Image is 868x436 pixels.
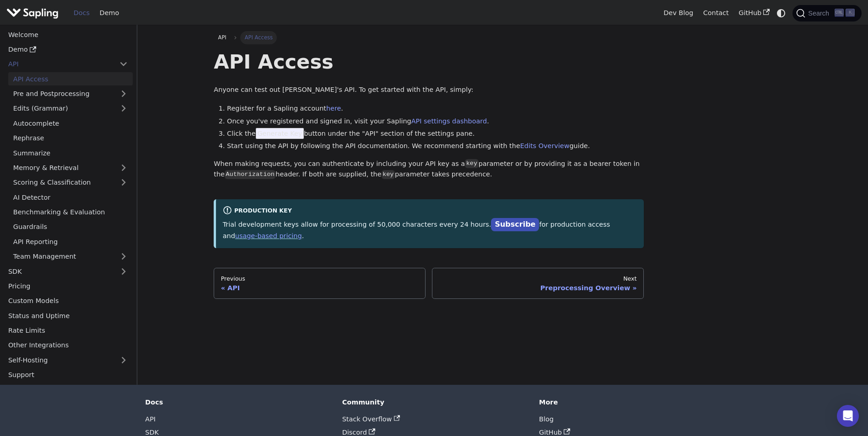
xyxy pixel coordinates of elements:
[214,268,644,299] nav: Docs pages
[8,206,133,219] a: Benchmarking & Evaluation
[793,5,861,21] button: Search (Ctrl+K)
[114,265,133,278] button: Expand sidebar category 'SDK'
[775,6,788,20] button: Switch between dark and light mode (currently system mode)
[8,87,133,101] a: Pre and Postprocessing
[227,128,644,139] li: Click the button under the "API" section of the settings pane.
[658,6,698,20] a: Dev Blog
[114,58,133,71] button: Collapse sidebar category 'API'
[342,415,400,423] a: Stack Overflow
[439,284,637,292] div: Preprocessing Overview
[221,275,419,282] div: Previous
[326,105,341,112] a: here
[837,405,859,427] div: Open Intercom Messenger
[214,85,644,96] p: Anyone can test out [PERSON_NAME]'s API. To get started with the API, simply:
[3,353,133,367] a: Self-Hosting
[698,6,734,20] a: Contact
[539,429,570,436] a: GitHub
[218,34,226,41] span: API
[3,368,133,382] a: Support
[3,28,133,41] a: Welcome
[733,6,774,20] a: GitHub
[3,339,133,352] a: Other Integrations
[3,265,114,278] a: SDK
[8,117,133,130] a: Autocomplete
[342,429,375,436] a: Discord
[342,398,526,406] div: Community
[465,159,478,168] code: key
[214,31,644,44] nav: Breadcrumbs
[8,191,133,204] a: AI Detector
[491,218,539,231] a: Subscribe
[145,415,156,423] a: API
[240,31,277,44] span: API Access
[3,309,133,322] a: Status and Uptime
[227,116,644,127] li: Once you've registered and signed in, visit your Sapling .
[8,220,133,234] a: Guardrails
[145,429,159,436] a: SDK
[8,161,133,175] a: Memory & Retrieval
[539,415,554,423] a: Blog
[223,218,637,241] p: Trial development keys allow for processing of 50,000 characters every 24 hours. for production a...
[214,31,231,44] a: API
[8,72,133,85] a: API Access
[3,280,133,293] a: Pricing
[539,398,723,406] div: More
[8,102,133,115] a: Edits (Grammar)
[8,235,133,248] a: API Reporting
[411,117,487,125] a: API settings dashboard
[214,159,644,181] p: When making requests, you can authenticate by including your API key as a parameter or by providi...
[221,284,419,292] div: API
[3,43,133,56] a: Demo
[214,49,644,74] h1: API Access
[6,6,59,20] img: Sapling.ai
[256,128,304,139] span: Generate Key
[805,10,835,17] span: Search
[227,141,644,152] li: Start using the API by following the API documentation. We recommend starting with the guide.
[382,170,395,179] code: key
[6,6,62,20] a: Sapling.ai
[3,58,114,71] a: API
[3,294,133,308] a: Custom Models
[227,103,644,114] li: Register for a Sapling account .
[846,9,855,17] kbd: K
[225,170,275,179] code: Authorization
[520,142,570,149] a: Edits Overview
[3,324,133,337] a: Rate Limits
[214,268,426,299] a: PreviousAPI
[8,132,133,145] a: Rephrase
[8,146,133,160] a: Summarize
[95,6,124,20] a: Demo
[69,6,95,20] a: Docs
[439,275,637,282] div: Next
[223,206,637,217] div: Production Key
[432,268,644,299] a: NextPreprocessing Overview
[235,232,302,239] a: usage-based pricing
[8,176,133,189] a: Scoring & Classification
[8,250,133,263] a: Team Management
[145,398,329,406] div: Docs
